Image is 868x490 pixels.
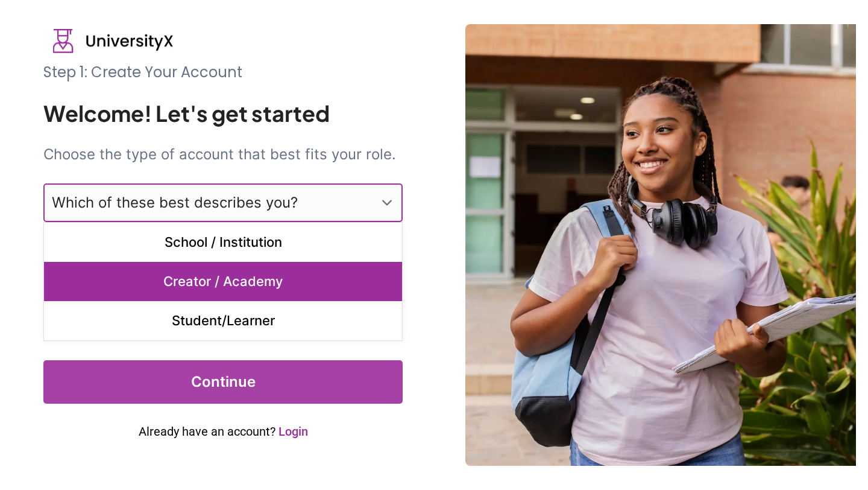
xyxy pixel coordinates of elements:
[43,423,403,440] p: Already have an account?
[52,193,298,212] p: Which of these best describes you?
[43,101,403,126] p: Welcome! Let's get started
[278,424,308,439] a: Login
[44,301,402,340] p: Student/Learner
[43,63,403,82] p: Step 1: Create Your Account
[44,262,402,301] p: Creator / Academy
[53,29,174,53] img: UniversityX logo
[43,360,403,404] button: Continue
[465,24,856,466] img: Students
[44,223,402,262] p: School / Institution
[43,183,403,222] button: Which of these best describes you?
[43,145,403,164] p: Choose the type of account that best fits your role.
